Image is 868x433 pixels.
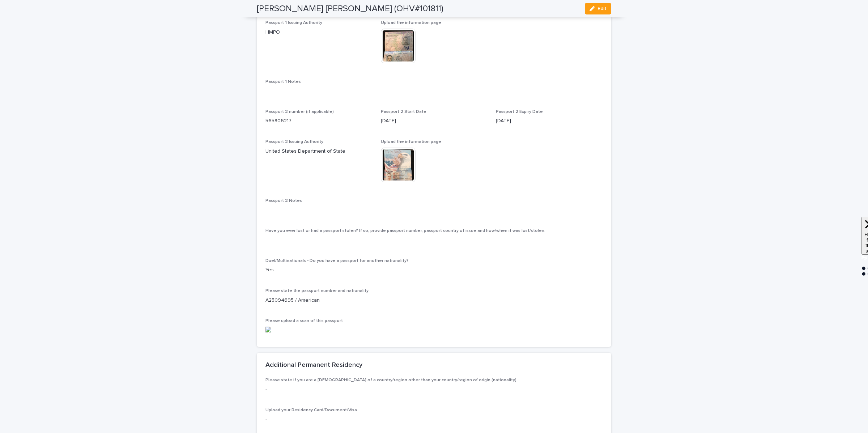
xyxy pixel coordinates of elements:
[597,6,607,11] span: Edit
[496,117,603,125] p: [DATE]
[265,319,343,323] span: Please upload a scan of this passport
[265,416,603,424] p: -
[265,236,603,244] p: -
[265,408,357,412] span: Upload your Residency Card/Document/Visa
[265,297,603,304] p: A25094695 / American
[265,140,323,144] span: Passport 2 Issuing Authority
[265,29,372,36] p: HMPO
[585,3,611,14] button: Edit
[265,117,372,125] p: 565806217
[265,378,516,382] span: Please state if you are a [DEMOGRAPHIC_DATA] of a country/region other than your country/region o...
[381,117,488,125] p: [DATE]
[265,21,322,25] span: Passport 1 Issuing Authority
[265,87,603,95] p: -
[265,327,271,332] img: KrB0zha1dnsWaSIFxSC5oJcJa5_XfXjh_jElQMsyoIs
[496,110,543,114] span: Passport 2 Expiry Date
[265,289,369,293] span: Please state the passport number and nationality
[265,199,302,203] span: Passport 2 Notes
[265,386,603,394] p: -
[265,229,545,233] span: Have you ever lost or had a passport stolen? If so, provide passport number, passport country of ...
[265,206,603,214] p: -
[265,259,409,263] span: Duel/Multinationals - Do you have a passport for another nationality?
[265,361,362,369] h2: Additional Permanent Residency
[381,140,441,144] span: Upload the information page
[265,80,301,84] span: Passport 1 Notes
[265,110,334,114] span: Passport 2 number (if applicable)
[381,110,426,114] span: Passport 2 Start Date
[381,21,441,25] span: Upload the information page
[265,266,603,274] p: Yes
[257,4,443,14] h2: [PERSON_NAME] [PERSON_NAME] (OHV#101811)
[265,148,372,155] p: United States Department of State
